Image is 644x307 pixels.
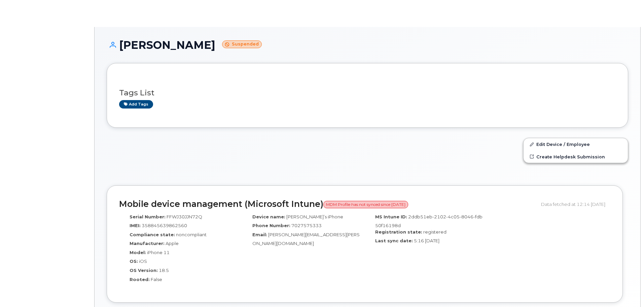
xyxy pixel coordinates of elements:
[375,238,413,244] label: Last sync date:
[222,40,262,48] small: Suspended
[119,199,536,209] h2: Mobile device management (Microsoft Intune)
[142,223,187,228] span: 358845639862560
[130,267,158,274] label: OS Version:
[119,100,153,109] a: Add tags
[130,258,138,265] label: OS:
[414,238,439,243] span: 5:16 [DATE]
[252,214,285,220] label: Device name:
[159,268,169,273] span: 18.5
[166,241,179,246] span: Apple
[252,232,360,246] span: [PERSON_NAME][EMAIL_ADDRESS][PERSON_NAME][DOMAIN_NAME]
[375,214,407,220] label: MS Intune ID:
[167,214,202,219] span: FFWJ30JJN72Q
[252,222,290,229] label: Phone Number:
[151,277,162,282] span: False
[130,240,165,247] label: Manufacturer:
[252,232,267,238] label: Email:
[375,214,482,228] span: 2ddb51eb-2102-4c05-8046-fdb50f16198d
[107,39,628,51] h1: [PERSON_NAME]
[291,223,322,228] span: 7027575333
[524,151,628,163] a: Create Helpdesk Submission
[130,214,166,220] label: Serial Number:
[130,249,146,256] label: Model:
[524,138,628,150] a: Edit Device / Employee
[147,250,170,255] span: iPhone 11
[130,232,175,238] label: Compliance state:
[286,214,343,219] span: [PERSON_NAME]’s iPhone
[541,198,610,211] div: Data fetched at 12:14 [DATE]
[323,201,408,208] span: MDM Profile has not synced since [DATE]
[423,229,446,235] span: registered
[176,232,207,237] span: noncompliant
[139,258,147,264] span: iOS
[130,276,150,283] label: Rooted:
[130,222,141,229] label: IMEI:
[119,89,616,97] h3: Tags List
[375,229,422,235] label: Registration state:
